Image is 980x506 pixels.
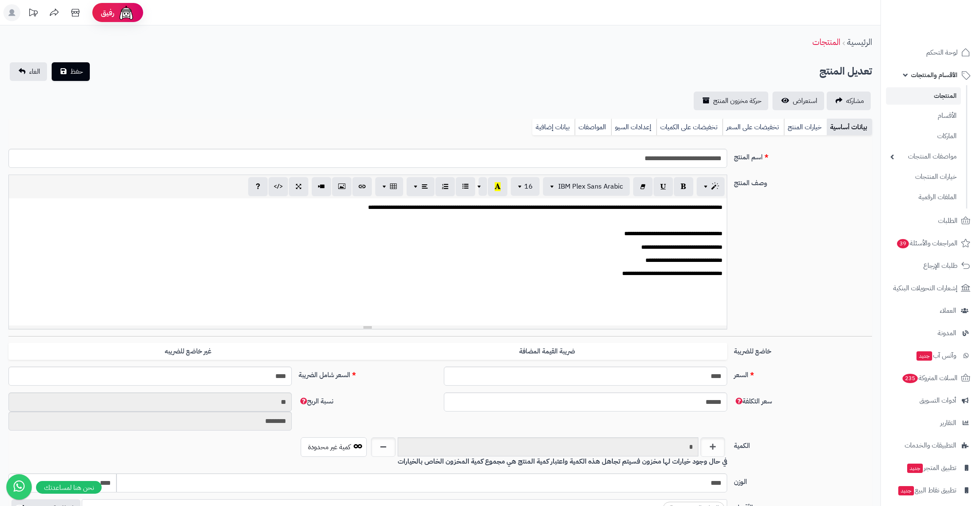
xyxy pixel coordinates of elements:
[926,47,958,58] span: لوحة التحكم
[886,107,961,125] a: الأقسام
[847,36,872,48] a: الرئيسية
[886,233,975,253] a: المراجعات والأسئلة39
[772,92,824,110] a: استعراض
[886,188,961,206] a: الملفات الرقمية
[731,367,876,380] label: السعر
[118,4,135,21] img: ai-face.png
[723,119,784,136] a: تخفيضات على السعر
[812,36,840,48] a: المنتجات
[923,260,958,272] span: طلبات الإرجاع
[897,239,909,248] span: 39
[558,181,623,192] span: IBM Plex Sans Arabic
[846,96,864,106] span: مشاركه
[898,486,914,495] span: جديد
[713,96,761,106] span: حركة مخزون المنتج
[886,458,975,478] a: تطبيق المتجرجديد
[919,395,956,406] span: أدوات التسويق
[916,351,932,361] span: جديد
[524,181,533,192] span: 16
[784,119,827,136] a: خيارات المنتج
[543,177,630,196] button: IBM Plex Sans Arabic
[295,367,440,380] label: السعر شامل الضريبة
[886,413,975,433] a: التقارير
[886,278,975,298] a: إشعارات التحويلات البنكية
[368,343,727,360] label: ضريبة القيمة المضافة
[731,343,876,356] label: خاضع للضريبة
[886,147,961,166] a: مواصفات المنتجات
[896,237,958,249] span: المراجعات والأسئلة
[101,8,114,18] span: رفيق
[793,96,817,106] span: استعراض
[902,372,958,384] span: السلات المتروكة
[893,282,958,294] span: إشعارات التحويلات البنكية
[886,435,975,456] a: التطبيقات والخدمات
[886,256,975,276] a: طلبات الإرجاع
[8,343,368,360] label: غير خاضع للضريبه
[819,63,872,80] h2: تعديل المنتج
[897,484,956,496] span: تطبيق نقاط البيع
[911,69,958,81] span: الأقسام والمنتجات
[29,67,40,77] span: الغاء
[611,119,656,136] a: إعدادات السيو
[731,149,876,162] label: اسم المنتج
[694,92,768,110] a: حركة مخزون المنتج
[827,92,871,110] a: مشاركه
[656,119,723,136] a: تخفيضات على الكميات
[886,300,975,321] a: العملاء
[511,177,540,196] button: 16
[575,119,611,136] a: المواصفات
[916,350,956,361] span: وآتس آب
[22,4,44,23] a: تحديثات المنصة
[731,437,876,451] label: الكمية
[886,480,975,500] a: تطبيق نقاط البيعجديد
[299,396,333,406] span: نسبة الربح
[938,327,956,339] span: المدونة
[70,67,83,77] span: حفظ
[886,168,961,186] a: خيارات المنتجات
[886,42,975,63] a: لوحة التحكم
[886,323,975,343] a: المدونة
[886,368,975,388] a: السلات المتروكة235
[906,462,956,474] span: تطبيق المتجر
[902,374,918,383] span: 235
[10,62,47,81] a: الغاء
[731,175,876,188] label: وصف المنتج
[940,417,956,429] span: التقارير
[886,345,975,366] a: وآتس آبجديد
[52,62,90,81] button: حفظ
[532,119,575,136] a: بيانات إضافية
[905,439,956,451] span: التطبيقات والخدمات
[886,211,975,231] a: الطلبات
[827,119,872,136] a: بيانات أساسية
[907,464,923,473] span: جديد
[731,473,876,487] label: الوزن
[938,215,958,227] span: الطلبات
[886,390,975,411] a: أدوات التسويق
[940,305,956,317] span: العملاء
[734,396,772,406] span: سعر التكلفة
[886,87,961,105] a: المنتجات
[886,127,961,145] a: الماركات
[398,456,727,467] b: في حال وجود خيارات لها مخزون فسيتم تجاهل هذه الكمية واعتبار كمية المنتج هي مجموع كمية المخزون الخ...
